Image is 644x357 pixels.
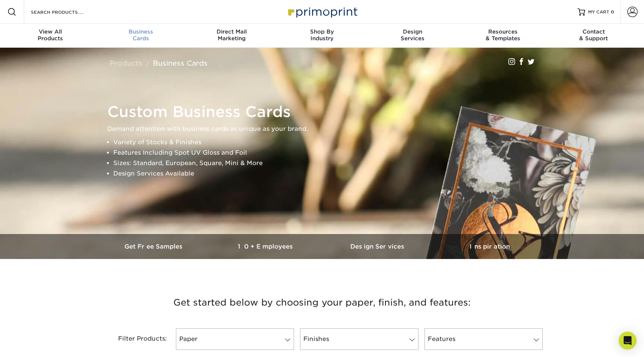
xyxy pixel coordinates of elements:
[186,24,277,48] a: Direct MailMarketing
[153,59,208,67] a: Business Cards
[588,9,609,15] span: MY CART
[548,28,639,35] span: Contact
[322,243,434,250] h3: Design Services
[424,328,543,350] a: Features
[322,234,434,259] a: Design Services
[107,103,543,121] h1: Custom Business Cards
[367,28,458,35] span: Design
[113,168,543,179] li: Design Services Available
[285,4,359,20] img: Primoprint
[210,243,322,250] h3: 10+ Employees
[110,59,142,67] a: Products
[367,28,458,42] div: Services
[98,234,210,259] a: Get Free Samples
[96,24,186,48] a: BusinessCards
[277,28,367,42] div: Industry
[113,148,543,158] li: Features Including Spot UV Gloss and Foil
[98,328,173,350] div: Filter Products:
[548,24,639,48] a: Contact& Support
[5,28,96,42] div: Products
[186,28,277,42] div: Marketing
[104,286,540,319] h3: Get started below by choosing your paper, finish, and features:
[458,24,548,48] a: Resources& Templates
[96,28,186,42] div: Cards
[458,28,548,35] span: Resources
[96,28,186,35] span: Business
[5,24,96,48] a: View AllProducts
[277,24,367,48] a: Shop ByIndustry
[186,28,277,35] span: Direct Mail
[458,28,548,42] div: & Templates
[98,243,210,250] h3: Get Free Samples
[176,328,294,350] a: Paper
[434,234,546,259] a: Inspiration
[113,137,543,148] li: Variety of Stocks & Finishes
[367,24,458,48] a: DesignServices
[113,158,543,168] li: Sizes: Standard, European, Square, Mini & More
[210,234,322,259] a: 10+ Employees
[548,28,639,42] div: & Support
[5,28,96,35] span: View All
[107,124,543,134] p: Demand attention with business cards as unique as your brand.
[611,9,614,15] span: 0
[434,243,546,250] h3: Inspiration
[300,328,418,350] a: Finishes
[619,332,637,350] div: Open Intercom Messenger
[2,334,63,354] iframe: Google Customer Reviews
[30,7,103,16] input: SEARCH PRODUCTS.....
[277,28,367,35] span: Shop By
